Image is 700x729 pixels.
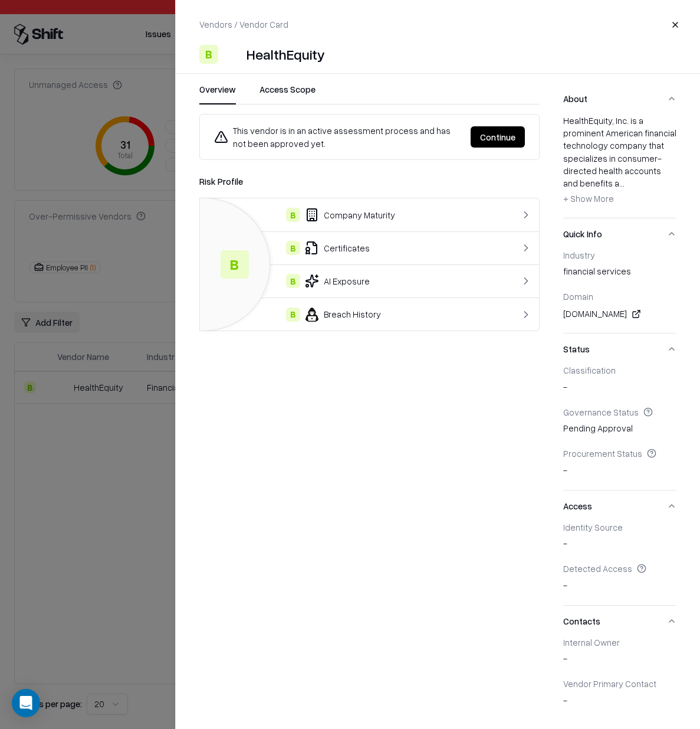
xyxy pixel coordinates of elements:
[563,365,676,375] div: Classification
[563,83,676,115] button: About
[209,208,491,222] div: Company Maturity
[286,308,300,322] div: B
[259,83,316,104] button: Access Scope
[223,45,242,64] img: HealthEquity
[563,422,676,439] div: Pending Approval
[286,241,300,255] div: B
[563,291,676,302] div: Domain
[563,678,676,689] div: Vendor Primary Contact
[199,174,540,188] div: Risk Profile
[199,18,288,31] p: Vendors / Vendor Card
[214,124,461,150] div: This vendor is in an active assessment process and has not been approved yet.
[563,637,676,720] div: Contacts
[563,218,676,250] button: Quick Info
[221,250,249,279] div: B
[563,606,676,637] button: Contacts
[563,193,614,204] span: + Show More
[209,274,491,288] div: AI Exposure
[563,115,676,218] div: About
[563,250,676,333] div: Quick Info
[563,694,676,711] div: -
[563,637,676,648] div: Internal Owner
[563,307,676,321] div: [DOMAIN_NAME]
[563,381,676,397] div: -
[563,522,676,532] div: Identity Source
[563,652,676,669] div: -
[286,274,300,288] div: B
[209,241,491,255] div: Certificates
[563,537,676,554] div: -
[247,45,325,64] div: HealthEquity
[619,178,625,188] span: ...
[563,115,676,208] div: HealthEquity, Inc. is a prominent American financial technology company that specializes in consu...
[563,464,676,480] div: -
[563,448,676,459] div: Procurement Status
[563,563,676,574] div: Detected Access
[563,579,676,596] div: -
[199,45,218,64] div: B
[563,407,676,417] div: Governance Status
[209,308,491,322] div: Breach History
[563,250,676,260] div: Industry
[563,334,676,365] button: Status
[563,265,676,282] div: financial services
[199,83,236,104] button: Overview
[471,126,525,148] button: Continue
[563,189,614,208] button: + Show More
[286,208,300,222] div: B
[563,491,676,522] button: Access
[563,522,676,605] div: Access
[563,365,676,489] div: Status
